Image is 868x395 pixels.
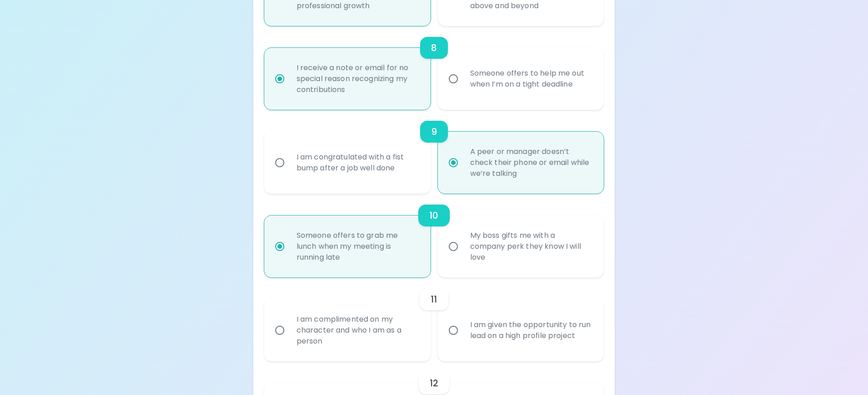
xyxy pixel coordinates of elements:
[431,292,437,307] h6: 11
[289,141,426,185] div: I am congratulated with a fist bump after a job well done
[264,26,604,110] div: choice-group-check
[463,308,599,352] div: I am given the opportunity to run lead on a high profile project
[264,110,604,194] div: choice-group-check
[431,41,437,55] h6: 8
[463,57,599,101] div: Someone offers to help me out when I’m on a tight deadline
[264,277,604,361] div: choice-group-check
[264,194,604,277] div: choice-group-check
[431,124,437,139] h6: 9
[289,303,426,358] div: I am complimented on my character and who I am as a person
[463,219,599,274] div: My boss gifts me with a company perk they know I will love
[429,208,438,223] h6: 10
[430,376,438,390] h6: 12
[289,51,426,106] div: I receive a note or email for no special reason recognizing my contributions
[463,135,599,190] div: A peer or manager doesn’t check their phone or email while we’re talking
[289,219,426,274] div: Someone offers to grab me lunch when my meeting is running late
